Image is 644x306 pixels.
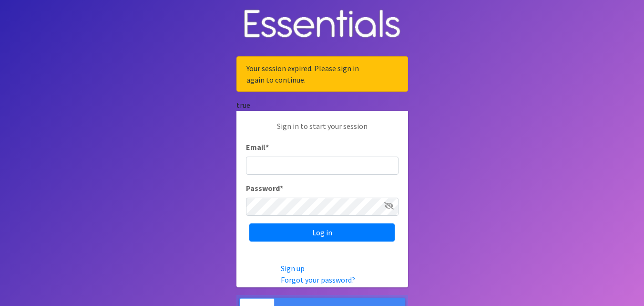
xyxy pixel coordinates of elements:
a: Forgot your password? [281,275,355,285]
p: Sign in to start your session [246,120,399,141]
input: Log in [249,223,395,242]
label: Email [246,141,269,153]
a: Sign up [281,264,305,273]
abbr: required [266,142,269,152]
abbr: required [280,183,283,193]
div: true [236,99,408,111]
label: Password [246,182,283,194]
div: Your session expired. Please sign in again to continue. [236,56,408,92]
